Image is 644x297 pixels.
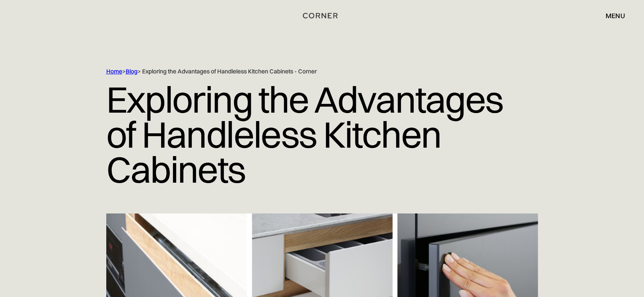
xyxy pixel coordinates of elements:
[106,67,122,75] a: Home
[126,67,137,75] a: Blog
[106,67,503,76] div: > > Exploring the Advantages of Handleless Kitchen Cabinets - Corner
[300,10,345,21] a: home
[106,76,538,193] h1: Exploring the Advantages of Handleless Kitchen Cabinets
[606,12,625,19] div: menu
[597,8,625,23] div: menu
